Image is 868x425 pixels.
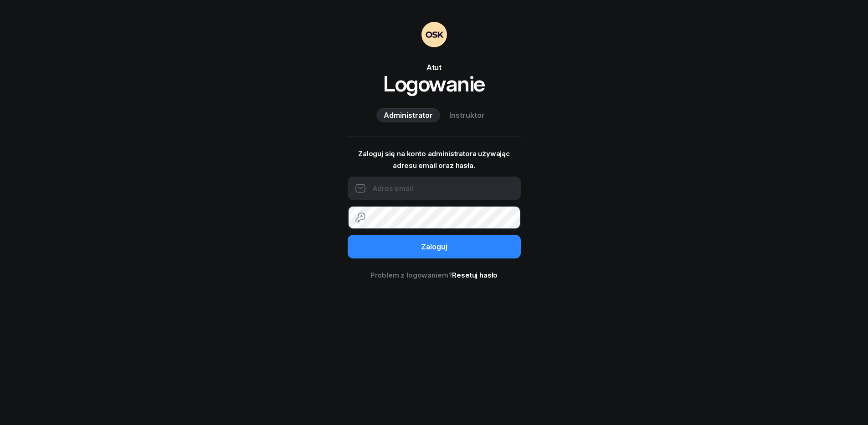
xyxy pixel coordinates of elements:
button: Instruktor [442,108,492,123]
p: Zaloguj się na konto administratora używając adresu email oraz hasła. [348,148,521,171]
img: OSKAdmin [421,22,447,47]
a: Resetuj hasło [452,271,498,279]
span: Instruktor [449,110,485,121]
button: Administrator [376,108,440,123]
div: Zaloguj [421,241,447,253]
input: Adres email [348,177,521,200]
div: Atut [348,62,521,73]
button: Zaloguj [348,235,521,258]
span: Administrator [384,110,433,121]
div: Problem z logowaniem? [348,269,521,281]
h1: Logowanie [348,73,521,95]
